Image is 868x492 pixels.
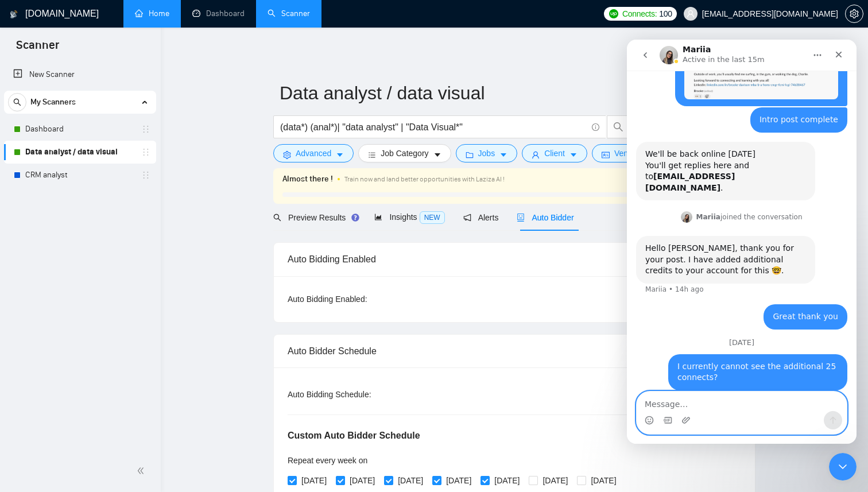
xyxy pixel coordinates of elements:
span: caret-down [569,150,578,159]
span: caret-down [336,150,344,159]
span: Insights [374,212,444,222]
div: Tooltip anchor [350,212,361,223]
span: [DATE] [538,474,572,487]
a: dashboardDashboard [192,9,245,18]
span: Scanner [7,37,68,61]
a: setting [845,9,863,18]
button: barsJob Categorycaret-down [358,144,451,162]
span: robot [517,214,525,222]
span: Almost there ! [282,173,333,185]
span: [DATE] [297,474,331,487]
span: Alerts [463,213,499,222]
span: user [687,10,695,18]
a: Dashboard [25,118,134,141]
span: Auto Bidder [517,213,573,222]
input: Search Freelance Jobs... [280,120,587,134]
span: idcard [602,150,610,159]
a: Data analyst / data visual [25,141,134,164]
iframe: Intercom live chat [829,453,857,481]
button: search [607,115,630,138]
span: Advanced [296,147,331,160]
button: folderJobscaret-down [456,144,518,162]
span: [DATE] [345,474,379,487]
span: search [607,122,629,132]
div: Auto Bidding Schedule: [288,388,439,401]
span: My Scanners [30,91,76,114]
span: bars [368,150,376,159]
span: [DATE] [586,474,621,487]
span: setting [283,150,291,159]
span: double-left [137,465,148,476]
img: logo [10,5,18,24]
span: holder [141,125,150,134]
span: Jobs [478,147,495,160]
span: info-circle [592,123,599,131]
span: Vendor [614,147,640,160]
li: My Scanners [4,91,156,187]
a: searchScanner [268,9,310,18]
img: upwork-logo.png [609,9,618,18]
span: holder [141,148,150,157]
span: [DATE] [441,474,476,487]
span: setting [846,9,863,18]
button: settingAdvancedcaret-down [273,144,354,162]
h5: Custom Auto Bidder Schedule [288,429,420,443]
span: search [9,98,26,106]
input: Scanner name... [280,79,732,107]
a: homeHome [135,9,169,18]
a: CRM analyst [25,164,134,187]
a: New Scanner [13,63,147,86]
button: search [8,93,26,111]
div: Auto Bidding Enabled: [288,293,439,305]
span: [DATE] [393,474,428,487]
span: user [532,150,540,159]
span: holder [141,171,150,180]
button: setting [845,5,863,23]
span: Repeat every week on [288,456,367,465]
span: search [273,214,281,222]
button: userClientcaret-down [522,144,587,162]
span: Train now and land better opportunities with Laziza AI ! [344,175,505,183]
button: idcardVendorcaret-down [592,144,662,162]
span: 100 [659,7,672,20]
li: New Scanner [4,63,156,86]
span: area-chart [374,213,382,221]
span: caret-down [499,150,507,159]
span: Client [544,147,565,160]
span: notification [463,214,471,222]
span: caret-down [433,150,441,159]
div: Auto Bidder Schedule [288,335,741,367]
span: folder [466,150,474,159]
